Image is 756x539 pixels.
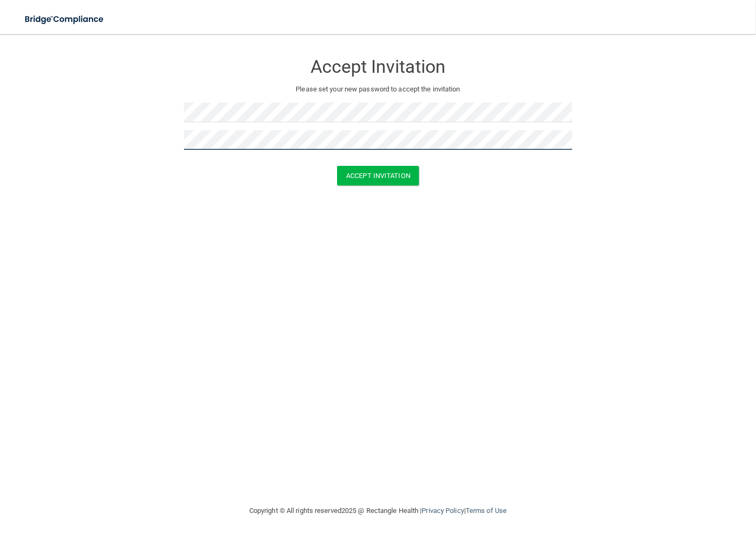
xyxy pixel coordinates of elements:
[16,9,114,30] img: bridge_compliance_login_screen.278c3ca4.svg
[192,83,564,96] p: Please set your new password to accept the invitation
[184,494,572,528] div: Copyright © All rights reserved 2025 @ Rectangle Health | |
[466,507,507,515] a: Terms of Use
[422,507,464,515] a: Privacy Policy
[337,166,419,186] button: Accept Invitation
[184,57,572,77] h3: Accept Invitation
